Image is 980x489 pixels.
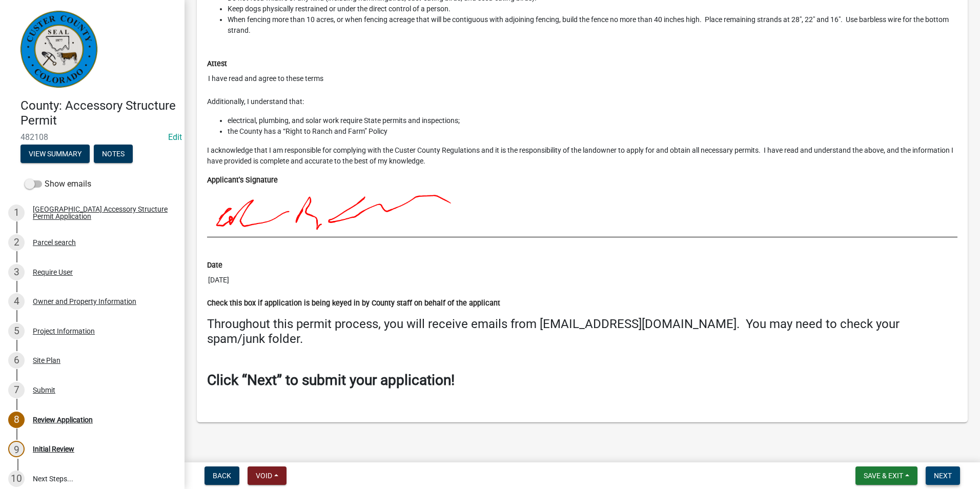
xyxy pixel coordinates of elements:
div: 4 [8,293,25,310]
label: Show emails [25,178,91,190]
div: Owner and Property Information [33,298,136,305]
strong: Click “Next” to submit your application! [207,372,455,389]
span: Back [213,472,231,480]
wm-modal-confirm: Summary [21,150,90,158]
a: Edit [168,132,182,142]
span: 482108 [21,132,164,142]
wm-modal-confirm: Edit Application Number [168,132,182,142]
h4: Throughout this permit process, you will receive emails from [EMAIL_ADDRESS][DOMAIN_NAME]. You ma... [207,317,957,347]
li: the County has a “Right to Ranch and Farm” Policy [228,126,957,137]
div: 2 [8,234,25,251]
label: Date [207,262,222,269]
div: Parcel search [33,239,76,246]
div: 10 [8,471,25,487]
img: 9u333cAAAAGSURBVAMAAzFk15hYovMAAAAASUVORK5CYII= [207,186,565,237]
button: Save & Exit [855,466,917,485]
img: Custer County, Colorado [21,11,97,88]
label: Check this box if application is being keyed in by County staff on behalf of the applicant [207,300,500,307]
span: Void [256,472,272,480]
div: Review Application [33,416,93,423]
div: Site Plan [33,357,60,364]
div: 5 [8,323,25,339]
p: I acknowledge that I am responsible for complying with the Custer County Regulations and it is th... [207,145,957,167]
button: Notes [94,145,133,163]
span: Next [934,472,952,480]
button: Void [248,466,287,485]
div: 7 [8,382,25,398]
div: Project Information [33,328,95,335]
div: 3 [8,264,25,280]
div: Submit [33,386,55,394]
div: [GEOGRAPHIC_DATA] Accessory Structure Permit Application [33,206,168,220]
li: electrical, plumbing, and solar work require State permits and inspections; [228,115,957,126]
div: Require User [33,269,73,276]
label: Attest [207,60,227,68]
button: Next [926,466,960,485]
div: 8 [8,412,25,428]
label: Applicant's Signature [207,177,278,184]
wm-modal-confirm: Notes [94,150,133,158]
div: 1 [8,205,25,221]
h4: County: Accessory Structure Permit [21,98,176,128]
button: View Summary [21,145,90,163]
p: Additionally, I understand that: [207,96,957,107]
div: Initial Review [33,445,74,453]
li: Keep dogs physically restrained or under the direct control of a person. [228,4,957,14]
li: When fencing more than 10 acres, or when fencing acreage that will be contiguous with adjoining f... [228,14,957,36]
div: 6 [8,352,25,369]
span: Save & Exit [864,472,903,480]
div: 9 [8,441,25,457]
button: Back [205,466,239,485]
